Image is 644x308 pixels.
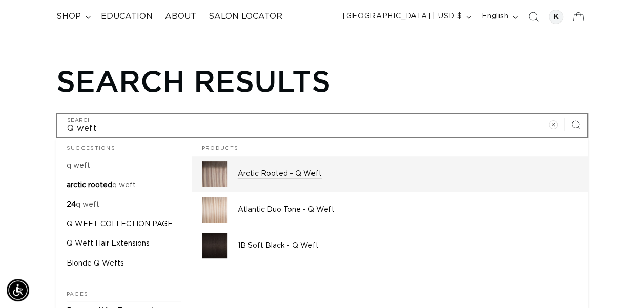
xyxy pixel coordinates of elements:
p: Atlantic Duo Tone - Q Weft [238,205,578,214]
a: Education [95,5,159,28]
p: Arctic Rooted - Q Weft [238,169,578,179]
p: 24 q weft [67,200,99,209]
p: Q Weft Hair Extensions [67,239,150,248]
span: Education [101,11,153,22]
span: About [165,11,196,22]
span: English [482,11,508,22]
span: 24 [67,201,76,208]
img: 1B Soft Black - Q Weft [202,233,227,258]
button: Clear search term [542,114,565,136]
button: Search [565,114,587,136]
iframe: Chat Widget [593,259,644,308]
a: q weft [56,156,192,175]
input: Search [57,114,588,137]
a: About [159,5,202,28]
a: Salon Locator [202,5,288,28]
span: Salon Locator [209,11,282,22]
a: Arctic Rooted - Q Weft [192,156,588,192]
span: shop [56,11,81,22]
p: Blonde Q Wefts [67,259,124,268]
h2: Pages [67,283,181,302]
h2: Products [202,138,578,156]
mark: q weft [112,182,136,189]
img: Arctic Rooted - Q Weft [202,161,227,187]
h1: Search results [56,63,588,98]
p: 1B Soft Black - Q Weft [238,241,578,250]
span: [GEOGRAPHIC_DATA] | USD $ [343,11,462,22]
button: [GEOGRAPHIC_DATA] | USD $ [337,7,475,27]
a: Blonde Q Wefts [56,254,192,273]
a: arctic rooted q weft [56,175,192,195]
a: Q WEFT COLLECTION PAGE [56,214,192,234]
p: arctic rooted q weft [67,181,136,190]
p: q weft [67,161,90,170]
p: Q WEFT COLLECTION PAGE [67,219,173,229]
summary: Search [522,6,545,28]
span: arctic rooted [67,182,112,189]
mark: q weft [67,162,90,169]
a: Q Weft Hair Extensions [56,234,192,253]
a: Atlantic Duo Tone - Q Weft [192,192,588,228]
button: English [475,7,522,27]
h2: Suggestions [67,138,181,156]
a: 24 q weft [56,195,192,214]
summary: shop [50,5,95,28]
mark: q weft [76,201,99,208]
img: Atlantic Duo Tone - Q Weft [202,197,227,223]
a: 1B Soft Black - Q Weft [192,228,588,263]
div: Accessibility Menu [7,279,29,301]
